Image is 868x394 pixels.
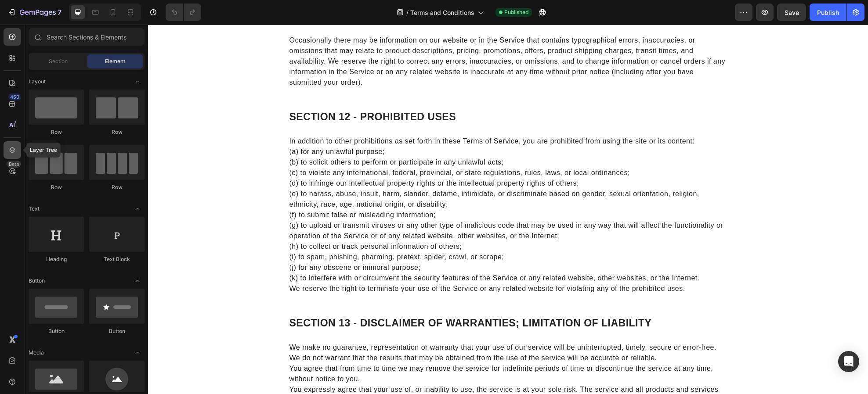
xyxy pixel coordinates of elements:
[504,8,528,16] span: Published
[49,57,68,65] span: Section
[29,78,46,86] span: Layout
[130,346,145,360] span: Toggle open
[166,4,201,21] div: Undo/Redo
[785,9,799,16] span: Save
[29,128,84,136] div: Row
[130,274,145,288] span: Toggle open
[130,202,145,216] span: Toggle open
[410,8,474,17] span: Terms and Conditions
[29,183,84,191] div: Row
[58,7,61,18] p: 7
[89,327,145,335] div: Button
[29,277,45,285] span: Button
[817,8,839,17] div: Publish
[29,327,84,335] div: Button
[8,93,21,100] div: 450
[89,255,145,263] div: Text Block
[130,75,145,89] span: Toggle open
[4,4,65,21] button: 7
[7,161,21,168] div: Beta
[29,255,84,263] div: Heading
[810,4,846,21] button: Publish
[105,57,125,65] span: Element
[29,349,44,357] span: Media
[406,8,409,17] span: /
[89,183,145,191] div: Row
[29,28,145,46] input: Search Sections & Elements
[777,4,806,21] button: Save
[89,128,145,136] div: Row
[29,205,40,213] span: Text
[838,351,859,372] div: Open Intercom Messenger
[148,25,868,394] iframe: Design area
